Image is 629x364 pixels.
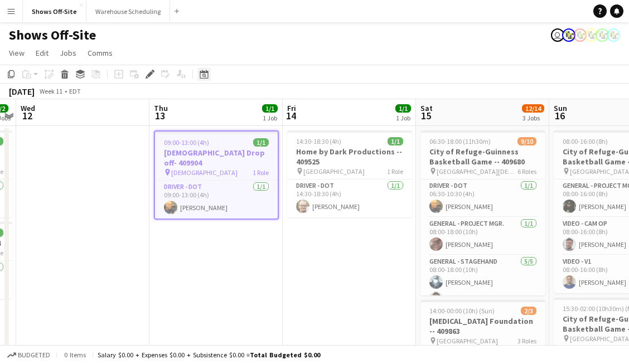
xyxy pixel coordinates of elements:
span: Jobs [60,48,76,58]
a: Edit [31,46,53,60]
app-user-avatar: Labor Coordinator [607,28,620,42]
h3: Home by Dark Productions -- 409525 [287,147,412,167]
span: 15 [419,109,433,122]
span: 14 [286,109,296,122]
span: Wed [21,103,35,113]
span: 14:00-00:00 (10h) (Sun) [429,307,495,315]
a: Comms [83,46,117,60]
div: 1 Job [263,114,277,122]
app-job-card: 06:30-18:00 (11h30m)9/10City of Refuge-Guinness Basketball Game -- 409680 [GEOGRAPHIC_DATA][DEMOG... [420,130,545,295]
span: 2/3 [521,307,536,315]
span: 13 [152,109,168,122]
span: 6 Roles [517,167,536,176]
span: Comms [88,48,113,58]
app-user-avatar: Labor Coordinator [596,28,609,42]
app-user-avatar: Labor Coordinator [584,28,598,42]
span: 1 Role [387,167,403,176]
div: 3 Jobs [522,114,544,122]
app-card-role: General - Project Mgr.1/108:00-18:00 (10h)[PERSON_NAME] [420,217,545,255]
button: Warehouse Scheduling [86,1,170,22]
span: Sat [420,103,433,113]
span: [DEMOGRAPHIC_DATA] [171,168,238,177]
h3: City of Refuge-Guinness Basketball Game -- 409680 [420,147,545,167]
span: 1/1 [388,137,403,145]
span: 3 Roles [517,337,536,345]
span: 1 Role [253,168,269,177]
span: 9/10 [517,137,536,145]
span: 12/14 [522,104,544,113]
span: Budgeted [18,351,50,359]
span: [GEOGRAPHIC_DATA][DEMOGRAPHIC_DATA] [437,167,517,176]
app-job-card: 14:30-18:30 (4h)1/1Home by Dark Productions -- 409525 [GEOGRAPHIC_DATA]1 RoleDriver - DOT1/114:30... [287,130,412,217]
span: 1/1 [395,104,411,113]
span: Edit [36,48,49,58]
span: [GEOGRAPHIC_DATA] [303,167,365,176]
app-card-role: General - Stagehand5/508:00-18:00 (10h)[PERSON_NAME][PERSON_NAME] [420,255,545,358]
app-card-role: Driver - DOT1/114:30-18:30 (4h)[PERSON_NAME] [287,179,412,217]
div: [DATE] [9,86,35,97]
span: 08:00-16:00 (8h) [563,137,608,145]
span: Total Budgeted $0.00 [250,351,320,359]
div: Salary $0.00 + Expenses $0.00 + Subsistence $0.00 = [98,351,320,359]
div: EDT [69,87,81,95]
div: 1 Job [396,114,410,122]
span: 09:00-13:00 (4h) [164,138,209,147]
app-job-card: 09:00-13:00 (4h)1/1[DEMOGRAPHIC_DATA] Drop off- 409904 [DEMOGRAPHIC_DATA]1 RoleDriver - DOT1/109:... [154,130,279,220]
a: Jobs [55,46,81,60]
span: Sun [554,103,567,113]
app-user-avatar: Toryn Tamborello [551,28,564,42]
span: 1/1 [253,138,269,147]
a: View [4,46,29,60]
span: [GEOGRAPHIC_DATA] [437,337,498,345]
span: View [9,48,25,58]
h1: Shows Off-Site [9,27,96,43]
app-user-avatar: Labor Coordinator [562,28,575,42]
span: Week 11 [37,87,65,95]
app-user-avatar: Labor Coordinator [573,28,587,42]
span: Thu [154,103,168,113]
h3: [DEMOGRAPHIC_DATA] Drop off- 409904 [155,148,278,168]
app-card-role: Driver - DOT1/109:00-13:00 (4h)[PERSON_NAME] [155,181,278,219]
span: 06:30-18:00 (11h30m) [429,137,491,145]
h3: [MEDICAL_DATA] Foundation -- 409863 [420,316,545,336]
span: 16 [552,109,567,122]
button: Shows Off-Site [23,1,86,22]
app-card-role: Driver - DOT1/106:30-10:30 (4h)[PERSON_NAME] [420,179,545,217]
span: 0 items [61,351,88,359]
button: Budgeted [6,349,52,361]
span: 1/1 [262,104,278,113]
span: 14:30-18:30 (4h) [296,137,341,145]
span: 12 [19,109,35,122]
span: Fri [287,103,296,113]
